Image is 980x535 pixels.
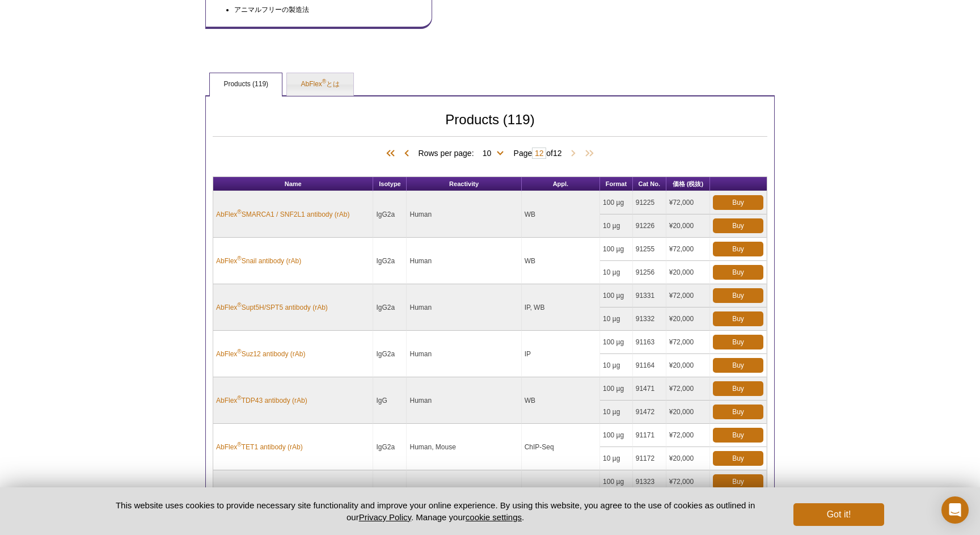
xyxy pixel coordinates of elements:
button: cookie settings [466,512,522,522]
th: Reactivity [407,177,521,191]
span: First Page [384,148,401,159]
td: 100 µg [600,191,633,214]
td: ¥72,000 [666,470,710,494]
td: 91323 [633,470,666,494]
a: Buy [713,288,763,303]
td: WB [522,377,600,424]
td: IgG [373,377,407,424]
td: 10 µg [600,261,633,284]
a: AbFlex®TDP43 antibody (rAb) [216,395,307,406]
td: ¥20,000 [666,447,710,470]
a: Buy [713,474,763,489]
td: 91225 [633,191,666,214]
td: 10 µg [600,214,633,238]
span: Next Page [568,148,579,159]
a: Buy [713,428,763,443]
td: Human, Mouse [407,424,521,470]
td: WB [522,238,600,284]
a: AbFlex®TET1 antibody (rAb) [216,442,303,452]
div: Open Intercom Messenger [941,496,969,524]
td: IgG2a [373,284,407,331]
td: 10 µg [600,401,633,424]
td: IP [522,331,600,377]
th: Appl. [522,177,600,191]
td: 91471 [633,377,666,401]
td: ChIP, ChIP-Seq, WB [522,470,600,517]
span: 12 [553,149,562,158]
td: ¥20,000 [666,401,710,424]
th: 価格 (税抜) [666,177,710,191]
td: 91331 [633,284,666,307]
a: Products (119) [210,73,282,96]
p: This website uses cookies to provide necessary site functionality and improve your online experie... [96,499,775,523]
li: アニマルフリーの製造法 [234,1,410,15]
td: ¥72,000 [666,284,710,307]
td: Human [407,331,521,377]
th: Cat No. [633,177,666,191]
a: Buy [713,358,763,373]
td: IgG2a [373,470,407,517]
td: 91332 [633,307,666,331]
td: ¥72,000 [666,331,710,354]
td: 100 µg [600,284,633,307]
a: Privacy Policy [359,512,411,522]
td: ¥72,000 [666,424,710,447]
td: 91172 [633,447,666,470]
td: IgG2a [373,191,407,238]
span: Previous Page [401,148,412,159]
th: Format [600,177,633,191]
td: 10 µg [600,447,633,470]
td: ChIP-Seq [522,424,600,470]
td: 91256 [633,261,666,284]
a: Buy [713,381,763,396]
td: Human [407,191,521,238]
sup: ® [237,348,241,355]
a: Buy [713,195,763,210]
a: Buy [713,311,763,326]
td: 10 µg [600,354,633,377]
td: ¥72,000 [666,377,710,401]
td: 91226 [633,214,666,238]
a: Buy [713,218,763,233]
h2: Products (119) [213,115,767,137]
td: 91164 [633,354,666,377]
td: 100 µg [600,377,633,401]
a: Buy [713,335,763,349]
td: 10 µg [600,307,633,331]
td: IP, WB [522,284,600,331]
td: IgG2a [373,238,407,284]
td: 100 µg [600,331,633,354]
td: Human [407,238,521,284]
td: Human [407,470,521,517]
span: Rows per page: [418,147,508,158]
sup: ® [237,255,241,262]
sup: ® [322,78,326,85]
th: Name [213,177,373,191]
span: Page of [508,148,568,159]
td: ¥72,000 [666,238,710,261]
td: 100 µg [600,238,633,261]
td: ¥20,000 [666,354,710,377]
a: Buy [713,242,763,256]
a: AbFlex®SMARCA1 / SNF2L1 antibody (rAb) [216,209,349,220]
td: ¥20,000 [666,307,710,331]
td: 100 µg [600,470,633,494]
sup: ® [237,395,241,401]
a: AbFlex®Suz12 antibody (rAb) [216,349,305,359]
td: 91163 [633,331,666,354]
th: Isotype [373,177,407,191]
td: 91171 [633,424,666,447]
sup: ® [237,209,241,215]
button: Got it! [793,503,884,526]
a: AbFlex®とは [287,73,353,96]
a: Buy [713,265,763,280]
sup: ® [237,302,241,308]
td: IgG2a [373,424,407,470]
a: Buy [713,405,763,419]
a: AbFlex®Supt5H/SPT5 antibody (rAb) [216,302,328,313]
td: Human [407,377,521,424]
td: 91255 [633,238,666,261]
td: Human [407,284,521,331]
td: ¥20,000 [666,261,710,284]
sup: ® [237,441,241,448]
